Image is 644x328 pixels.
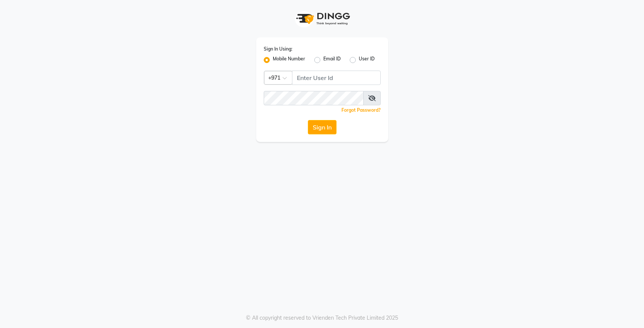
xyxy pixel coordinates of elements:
[308,120,337,134] button: Sign In
[341,107,381,113] a: Forgot Password?
[359,55,375,65] label: User ID
[292,8,352,30] img: logo1.svg
[323,55,341,65] label: Email ID
[292,71,381,85] input: Username
[264,91,364,105] input: Username
[273,55,305,65] label: Mobile Number
[264,46,292,52] label: Sign In Using:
